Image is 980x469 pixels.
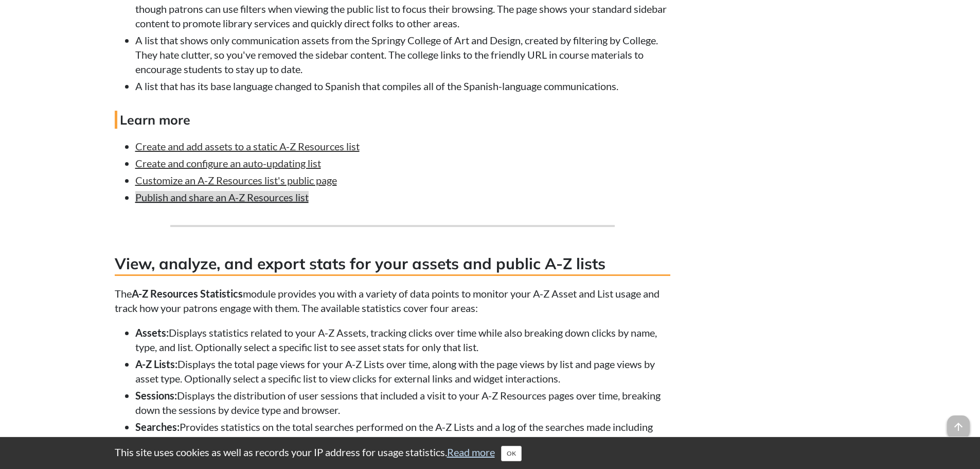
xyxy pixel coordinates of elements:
a: Create and add assets to a static A-Z Resources list [135,140,360,152]
p: The module provides you with a variety of data points to monitor your A-Z Asset and List usage an... [115,286,670,315]
div: This site uses cookies as well as records your IP address for usage statistics. [104,445,876,461]
a: Create and configure an auto-updating list [135,157,321,169]
a: Publish and share an A-Z Resources list [135,191,309,203]
strong: Searches: [135,421,180,433]
a: Customize an A-Z Resources list's public page [135,174,337,186]
h4: Learn more [115,111,670,129]
strong: A-Z Lists: [135,358,177,370]
h3: View, analyze, and export stats for your assets and public A-Z lists [115,253,670,276]
li: Provides statistics on the total searches performed on the A-Z Lists and a log of the searches ma... [135,420,670,463]
button: Close [501,446,522,461]
a: arrow_upward [947,416,970,429]
li: Displays the distribution of user sessions that included a visit to your A-Z Resources pages over... [135,388,670,417]
strong: A-Z Resources Statistics [132,287,243,300]
a: Read more [447,446,495,458]
span: arrow_upward [947,415,970,438]
li: Displays statistics related to your A-Z Assets, tracking clicks over time while also breaking dow... [135,325,670,354]
li: Displays the total page views for your A-Z Lists over time, along with the page views by list and... [135,357,670,386]
li: A list that shows only communication assets from the Springy College of Art and Design, created b... [135,33,670,76]
strong: Sessions: [135,389,177,402]
li: A list that has its base language changed to Spanish that compiles all of the Spanish-language co... [135,79,670,93]
strong: Assets: [135,326,169,339]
